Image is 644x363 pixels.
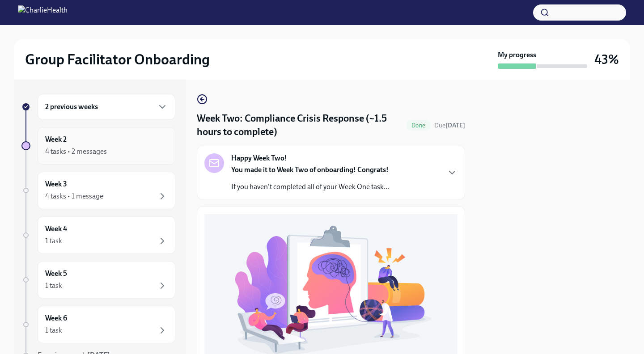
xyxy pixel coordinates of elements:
img: CharlieHealth [18,5,68,20]
h6: Week 3 [45,179,67,189]
a: Week 61 task [21,306,175,343]
div: 1 task [45,236,62,246]
span: September 16th, 2025 10:00 [434,121,465,130]
strong: [DATE] [445,122,465,129]
div: 4 tasks • 1 message [45,191,103,201]
h4: Week Two: Compliance Crisis Response (~1.5 hours to complete) [197,112,402,139]
h6: Week 5 [45,269,67,279]
h3: 43% [594,51,619,68]
h6: Week 4 [45,224,67,234]
strong: [DATE] [87,351,110,359]
div: 1 task [45,281,62,291]
span: Done [406,122,431,129]
a: Week 51 task [21,261,175,299]
div: 4 tasks • 2 messages [45,147,107,156]
a: Week 34 tasks • 1 message [21,172,175,209]
strong: Happy Week Two! [231,153,287,163]
strong: You made it to Week Two of onboarding! Congrats! [231,165,389,174]
div: 1 task [45,325,62,335]
a: Week 41 task [21,216,175,254]
a: Week 24 tasks • 2 messages [21,127,175,165]
strong: My progress [498,50,536,60]
span: Due [434,122,465,129]
div: 2 previous weeks [38,94,175,120]
span: Experience ends [38,351,110,359]
h6: Week 2 [45,135,67,144]
h2: Group Facilitator Onboarding [25,51,210,68]
p: If you haven't completed all of your Week One task... [231,182,389,192]
h6: 2 previous weeks [45,102,98,112]
h6: Week 6 [45,313,67,323]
